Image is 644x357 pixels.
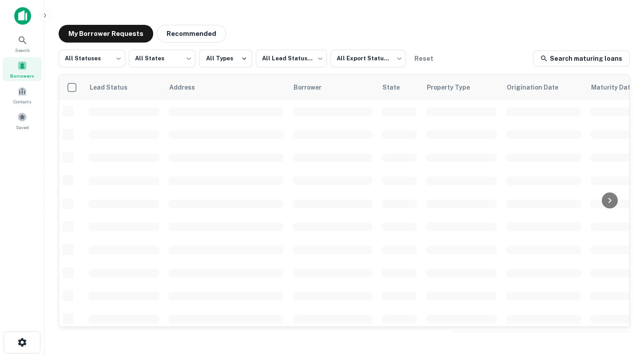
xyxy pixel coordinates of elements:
div: All States [129,47,195,70]
span: State [382,82,411,93]
button: Reset [409,50,438,67]
th: Address [164,75,288,100]
span: Saved [16,124,29,131]
h6: Maturity Date [591,82,634,92]
a: Search maturing loans [533,51,630,67]
th: State [377,75,421,100]
span: Borrower [294,82,333,93]
th: Borrower [288,75,377,100]
span: Lead Status [89,82,139,93]
a: Borrowers [3,57,42,81]
span: Borrowers [10,72,34,79]
th: Lead Status [84,75,164,100]
button: Recommended [157,25,226,43]
span: Contacts [13,98,31,105]
div: All Export Statuses [330,47,406,70]
button: My Borrower Requests [59,25,153,43]
span: Origination Date [507,82,570,93]
div: All Statuses [59,47,125,70]
div: Maturity dates displayed may be estimated. Please contact the lender for the most accurate maturi... [591,82,643,92]
div: All Lead Statuses [256,47,327,70]
th: Property Type [421,75,501,100]
a: Contacts [3,83,42,107]
th: Origination Date [501,75,586,100]
span: Address [169,82,207,93]
img: capitalize-icon.png [14,7,31,25]
span: Search [15,47,30,54]
button: All Types [199,50,252,67]
a: Saved [3,109,42,133]
a: Search [3,31,42,55]
span: Property Type [427,82,481,93]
